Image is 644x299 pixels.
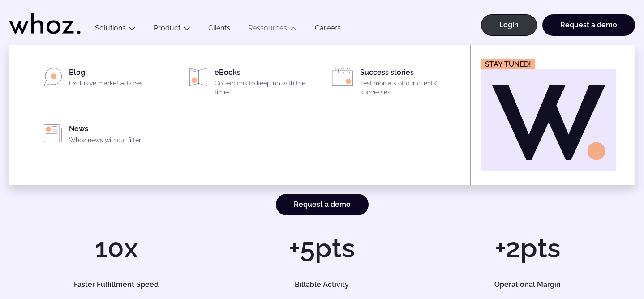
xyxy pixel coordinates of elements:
[34,124,168,148] a: NewsWhoz news without filter
[69,79,168,88] p: Exclusive market advices
[44,68,62,86] img: PICTO_BLOG.svg
[69,68,168,91] div: Blog
[306,24,350,36] a: Careers
[154,24,180,32] a: Product
[34,68,168,91] a: BlogExclusive market advices
[360,79,459,97] p: Testimonials of our clients’ successes
[542,14,635,36] a: Request a demo
[44,124,62,142] img: PICTO_PRESSE-ET-ACTUALITE-1.svg
[325,68,459,100] a: Success storiesTestimonials of our clients’ successes
[69,124,168,148] div: News
[429,235,626,261] h1: +2pts
[28,281,205,288] h5: Faster Fulfillment Speed
[481,59,535,69] figcaption: Stay tuned!
[360,68,459,100] div: Success stories
[215,68,314,100] div: eBooks
[18,235,215,261] h1: 10x
[223,235,420,261] h1: +5pts
[86,24,145,36] button: Solutions
[189,68,207,86] img: PICTO_LIVRES.svg
[276,194,369,215] a: Request a demo
[179,68,314,100] a: eBooksCollections to keep up with the times
[248,24,287,32] a: Ressources
[481,59,616,171] a: Stay tuned!
[439,281,616,288] h5: Operational Margin
[69,136,168,145] p: Whoz news without filter
[332,68,353,86] img: PICTO_EVENEMENTS.svg
[145,24,199,36] button: Product
[215,79,314,97] p: Collections to keep up with the times
[199,24,239,36] a: Clients
[481,14,537,36] a: Login
[233,281,410,288] h5: Billable Activity
[239,24,306,36] button: Ressources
